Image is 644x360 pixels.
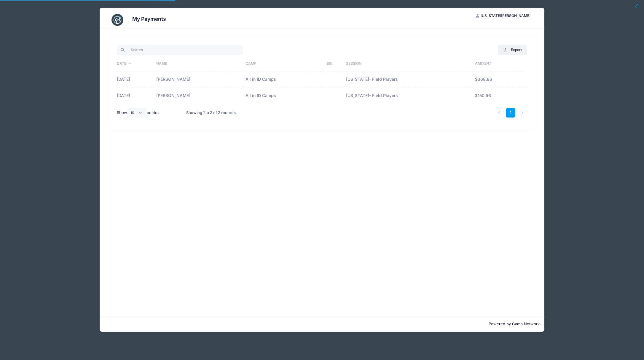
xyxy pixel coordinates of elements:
td: All in ID Camps [243,72,324,88]
td: [US_STATE]- Field Players [343,88,472,103]
td: [PERSON_NAME] [153,72,243,88]
th: Name: activate to sort column ascending [153,56,243,72]
td: $150.96 [472,88,524,103]
span: [US_STATE][PERSON_NAME] [481,13,530,18]
td: $368.86 [472,72,524,88]
button: [US_STATE][PERSON_NAME] [471,11,536,21]
td: [DATE] [117,72,153,88]
a: 1 [506,108,516,118]
td: [DATE] [117,88,153,103]
th: Amount: activate to sort column ascending [472,56,524,72]
p: Powered by Camp Network [104,321,540,327]
button: Export [498,45,527,55]
div: Showing 1 to 2 of 2 records [186,106,236,120]
th: EIN: activate to sort column ascending [324,56,343,72]
select: Showentries [127,108,147,118]
td: [US_STATE]- Field Players [343,72,472,88]
th: Date: activate to sort column descending [117,56,153,72]
th: Session: activate to sort column ascending [343,56,472,72]
h3: My Payments [132,16,166,22]
input: Search [117,45,243,55]
td: All in ID Camps [243,88,324,103]
th: Camp: activate to sort column ascending [243,56,324,72]
label: Show entries [117,108,160,118]
img: CampNetwork [111,14,123,26]
td: [PERSON_NAME] [153,88,243,103]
